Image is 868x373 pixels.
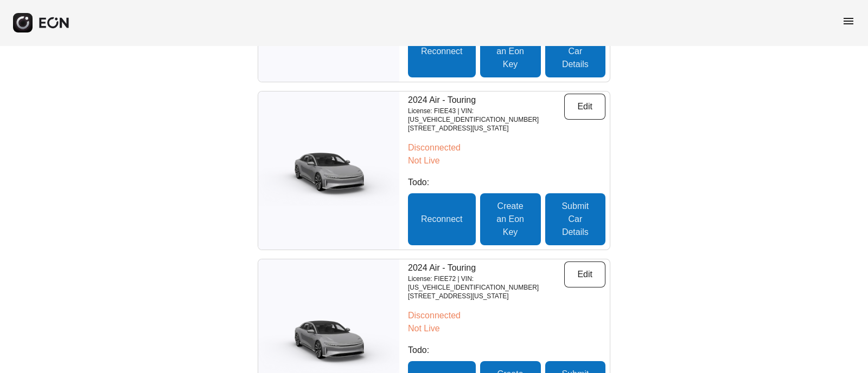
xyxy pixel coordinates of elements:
button: Edit [564,261,605,287]
button: Create an Eon Key [480,25,541,77]
p: 2024 Air - Touring [408,94,564,107]
p: 2024 Air - Touring [408,261,564,274]
p: Todo: [408,176,605,189]
p: Disconnected [408,309,605,322]
p: License: FIEE43 | VIN: [US_VEHICLE_IDENTIFICATION_NUMBER] [408,107,564,124]
button: Edit [564,94,605,120]
button: Reconnect [408,193,476,245]
button: Reconnect [408,25,476,77]
img: car [258,135,399,206]
button: Submit Car Details [545,25,605,77]
p: [STREET_ADDRESS][US_STATE] [408,292,564,300]
p: Disconnected [408,141,605,154]
p: Todo: [408,344,605,357]
button: Submit Car Details [545,193,605,245]
p: Not Live [408,322,605,335]
p: Not Live [408,154,605,167]
p: [STREET_ADDRESS][US_STATE] [408,124,564,133]
span: menu [842,15,855,28]
button: Create an Eon Key [480,193,541,245]
p: License: FIEE72 | VIN: [US_VEHICLE_IDENTIFICATION_NUMBER] [408,274,564,292]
